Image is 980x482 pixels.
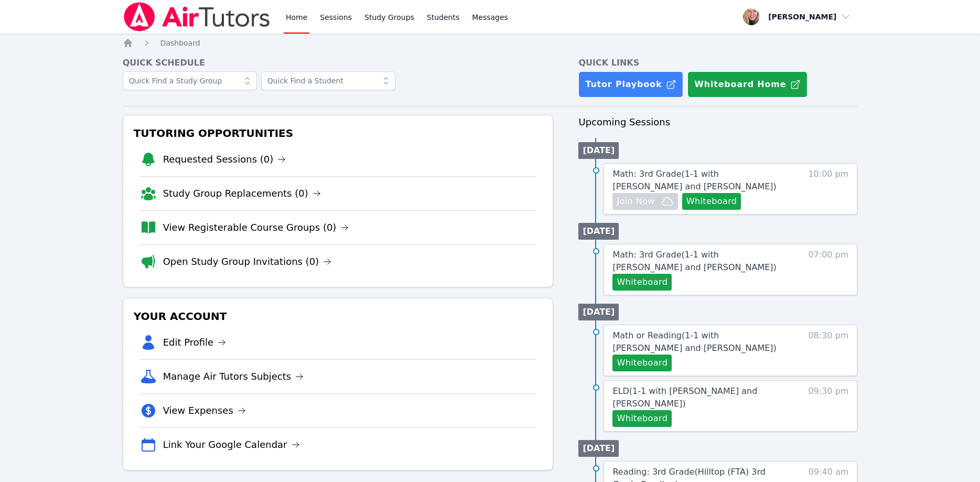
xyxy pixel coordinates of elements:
input: Quick Find a Study Group [123,71,257,90]
span: 07:00 pm [808,249,848,291]
span: Math: 3rd Grade ( 1-1 with [PERSON_NAME] and [PERSON_NAME] ) [612,169,776,191]
li: [DATE] [578,223,619,240]
a: Tutor Playbook [578,71,683,98]
a: Open Study Group Invitations (0) [163,254,332,269]
span: 10:00 pm [808,168,848,210]
h4: Quick Schedule [123,57,554,69]
input: Quick Find a Student [261,71,395,90]
button: Whiteboard [612,274,672,291]
a: Manage Air Tutors Subjects [163,369,304,384]
nav: Breadcrumb [123,38,858,48]
span: ELD ( 1-1 with [PERSON_NAME] and [PERSON_NAME] ) [612,386,757,409]
span: Math or Reading ( 1-1 with [PERSON_NAME] and [PERSON_NAME] ) [612,330,776,353]
a: ELD(1-1 with [PERSON_NAME] and [PERSON_NAME]) [612,385,789,410]
span: Join Now [617,195,654,208]
button: Whiteboard [612,355,672,371]
h3: Tutoring Opportunities [132,124,545,143]
button: Whiteboard [612,410,672,427]
a: Requested Sessions (0) [163,152,286,167]
a: Edit Profile [163,335,227,350]
a: Study Group Replacements (0) [163,186,321,201]
button: Whiteboard Home [687,71,807,98]
span: Messages [472,12,508,23]
a: Math: 3rd Grade(1-1 with [PERSON_NAME] and [PERSON_NAME]) [612,249,789,274]
span: 08:30 pm [808,329,848,371]
span: Dashboard [160,39,200,47]
h3: Upcoming Sessions [578,115,857,130]
img: Air Tutors [123,2,271,31]
h4: Quick Links [578,57,857,69]
li: [DATE] [578,440,619,457]
span: 09:30 pm [808,385,848,427]
a: Link Your Google Calendar [163,437,300,452]
button: Whiteboard [682,193,741,210]
li: [DATE] [578,304,619,320]
span: Math: 3rd Grade ( 1-1 with [PERSON_NAME] and [PERSON_NAME] ) [612,250,776,272]
a: Math: 3rd Grade(1-1 with [PERSON_NAME] and [PERSON_NAME]) [612,168,789,193]
button: Join Now [612,193,677,210]
a: View Registerable Course Groups (0) [163,220,349,235]
a: Dashboard [160,38,200,48]
a: Math or Reading(1-1 with [PERSON_NAME] and [PERSON_NAME]) [612,329,789,355]
li: [DATE] [578,142,619,159]
h3: Your Account [132,307,545,326]
a: View Expenses [163,403,246,418]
